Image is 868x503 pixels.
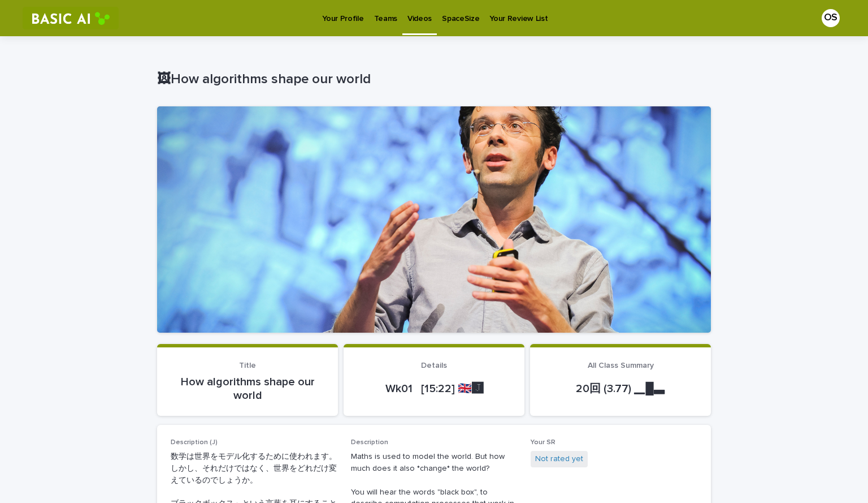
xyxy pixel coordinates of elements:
span: Details [421,362,447,369]
span: All Class Summary [588,362,654,369]
span: Title [239,362,256,369]
span: Description (J) [171,439,218,446]
a: Not rated yet [535,453,583,465]
span: Description [351,439,388,446]
div: OS [822,9,840,27]
p: 20回 (3.77) ▁█▃ [544,382,697,395]
p: Wk01 [15:22] 🇬🇧🅹️ [357,382,511,395]
p: How algorithms shape our world [171,375,324,402]
img: RtIB8pj2QQiOZo6waziI [23,7,119,29]
p: 🖼How algorithms shape our world [157,71,706,88]
span: Your SR [531,439,555,446]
